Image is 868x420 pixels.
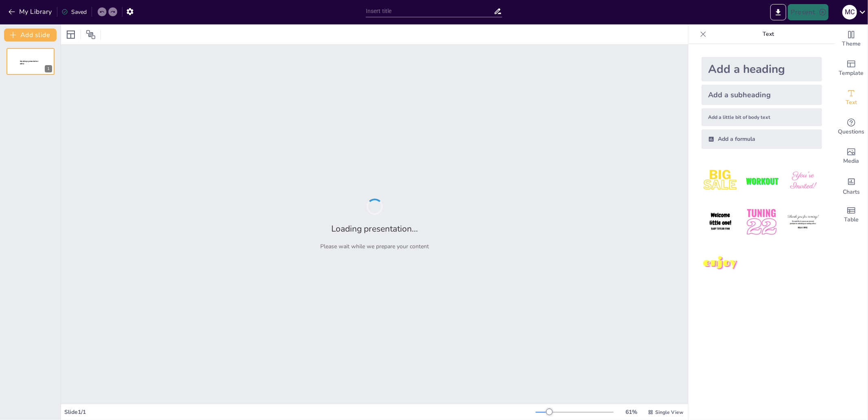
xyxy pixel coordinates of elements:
[4,28,57,42] button: Add slide
[702,129,822,149] div: Add a formula
[743,203,781,241] img: 5.jpeg
[45,65,52,72] div: 1
[844,157,859,166] span: Media
[844,215,859,224] span: Table
[784,162,822,200] img: 3.jpeg
[842,39,861,48] span: Theme
[835,171,868,200] div: Add charts and graphs
[622,408,641,416] div: 61 %
[702,203,739,241] img: 4.jpeg
[20,60,38,65] span: Sendsteps presentation editor
[835,83,868,112] div: Add text boxes
[6,5,55,18] button: My Library
[842,4,857,20] button: M C
[839,69,864,78] span: Template
[770,4,786,20] button: Export to PowerPoint
[788,4,829,20] button: Present
[843,188,860,197] span: Charts
[331,223,418,234] h2: Loading presentation...
[7,48,55,75] div: 1
[702,245,739,282] img: 7.jpeg
[702,108,822,126] div: Add a little bit of body text
[320,243,429,250] p: Please wait while we prepare your content
[784,203,822,241] img: 6.jpeg
[702,85,822,105] div: Add a subheading
[835,142,868,171] div: Add images, graphics, shapes or video
[702,162,739,200] img: 1.jpeg
[61,8,87,16] div: Saved
[835,200,868,230] div: Add a table
[835,112,868,142] div: Get real-time input from your audience
[743,162,781,200] img: 2.jpeg
[702,57,822,81] div: Add a heading
[846,98,857,107] span: Text
[86,30,96,39] span: Position
[64,408,536,416] div: Slide 1 / 1
[835,54,868,83] div: Add ready made slides
[838,127,865,136] span: Questions
[835,24,868,54] div: Change the overall theme
[842,5,857,20] div: M C
[655,409,683,416] span: Single View
[366,5,494,17] input: Insert title
[64,28,77,41] div: Layout
[710,24,827,44] p: Text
